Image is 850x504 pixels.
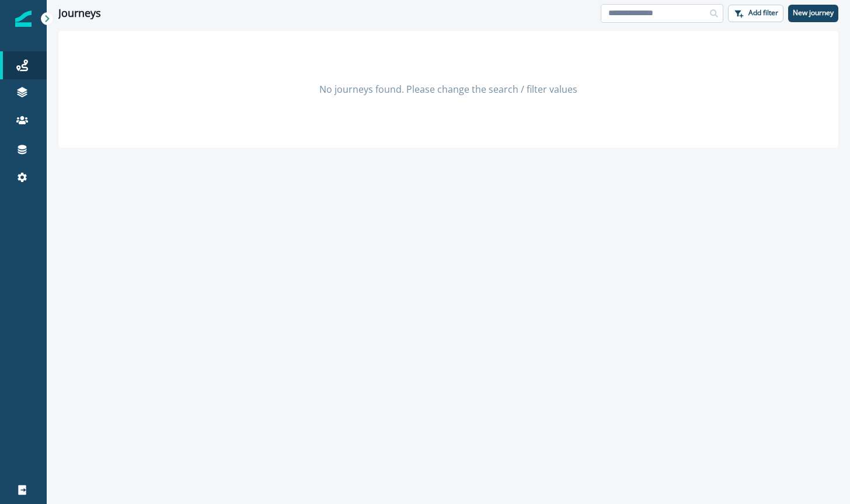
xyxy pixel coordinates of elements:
[728,5,783,22] button: Add filter
[748,9,778,17] p: Add filter
[788,5,838,22] button: New journey
[793,9,834,17] p: New journey
[58,31,838,148] div: No journeys found. Please change the search / filter values
[15,10,32,27] img: Inflection
[58,7,101,20] h1: Journeys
